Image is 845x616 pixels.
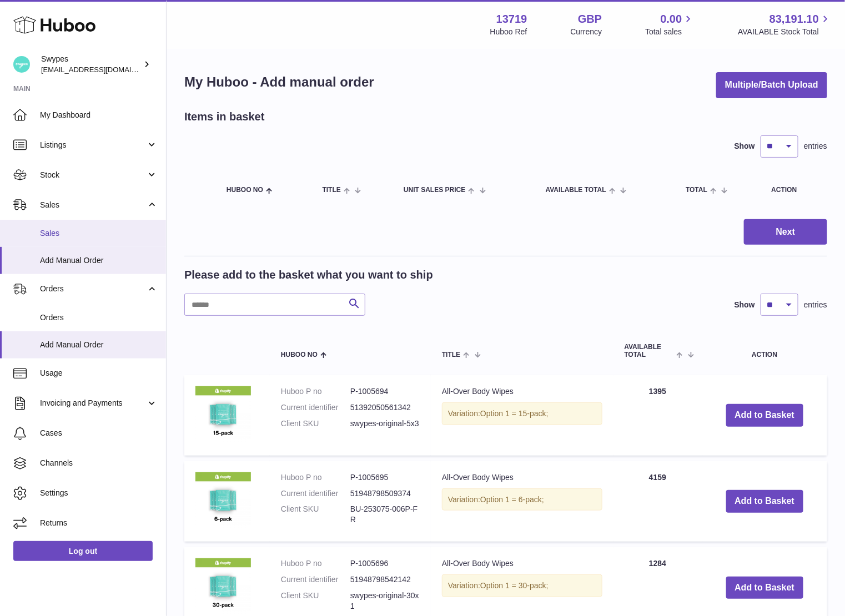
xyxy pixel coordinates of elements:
button: Add to Basket [726,490,804,513]
div: Variation: [442,574,602,597]
button: Add to Basket [726,404,804,427]
dd: P-1005694 [350,386,420,397]
td: 1395 [613,375,702,456]
span: Option 1 = 6-pack; [480,495,544,504]
h2: Please add to the basket what you want to ship [184,267,433,282]
span: Add Manual Order [40,255,158,266]
button: Next [744,219,827,245]
span: Sales [40,200,146,210]
span: My Dashboard [40,110,158,120]
h1: My Huboo - Add manual order [184,73,374,91]
div: Variation: [442,488,602,511]
span: Add Manual Order [40,340,158,350]
h2: Items in basket [184,109,265,124]
dd: 51948798542142 [350,574,420,585]
th: Action [702,332,827,369]
dd: P-1005695 [350,472,420,483]
img: All-Over Body Wipes [195,558,251,614]
dd: 51392050561342 [350,402,420,413]
span: Listings [40,140,146,150]
td: 4159 [613,461,702,542]
label: Show [735,300,755,310]
dt: Client SKU [281,418,350,429]
dd: swypes-original-5x3 [350,418,420,429]
span: Settings [40,488,158,498]
a: 83,191.10 AVAILABLE Stock Total [738,12,832,37]
span: Sales [40,228,158,239]
span: Huboo no [281,351,318,359]
dt: Huboo P no [281,558,350,569]
dd: BU-253075-006P-FR [350,504,420,525]
a: 0.00 Total sales [645,12,695,37]
span: AVAILABLE Stock Total [738,27,832,37]
div: Variation: [442,402,602,425]
dd: 51948798509374 [350,488,420,499]
img: hello@swypes.co.uk [13,56,30,73]
span: Orders [40,312,158,323]
button: Add to Basket [726,577,804,599]
span: Orders [40,284,146,294]
div: Action [772,186,816,194]
dt: Huboo P no [281,386,350,397]
div: Currency [571,27,602,37]
td: All-Over Body Wipes [431,461,613,542]
div: Swypes [41,54,141,75]
div: Huboo Ref [490,27,527,37]
span: Huboo no [227,186,263,194]
span: entries [804,141,827,152]
span: Total sales [645,27,695,37]
span: [EMAIL_ADDRESS][DOMAIN_NAME] [41,65,163,74]
span: Title [442,351,460,359]
img: All-Over Body Wipes [195,472,251,528]
strong: GBP [578,12,602,27]
dd: P-1005696 [350,558,420,569]
label: Show [735,141,755,152]
span: AVAILABLE Total [546,186,606,194]
span: AVAILABLE Total [625,344,674,358]
a: Log out [13,541,153,561]
td: All-Over Body Wipes [431,375,613,456]
span: 83,191.10 [769,12,819,27]
strong: 13719 [496,12,527,27]
span: 0.00 [661,12,682,27]
span: Cases [40,428,158,438]
span: entries [804,300,827,310]
span: Unit Sales Price [404,186,465,194]
span: Usage [40,368,158,378]
dt: Client SKU [281,504,350,525]
span: Returns [40,518,158,528]
span: Option 1 = 30-pack; [480,581,549,590]
span: Invoicing and Payments [40,398,146,408]
dd: swypes-original-30x1 [350,590,420,612]
dt: Current identifier [281,402,350,413]
dt: Current identifier [281,488,350,499]
span: Option 1 = 15-pack; [480,409,549,418]
span: Stock [40,170,146,180]
span: Channels [40,458,158,468]
button: Multiple/Batch Upload [716,72,827,98]
dt: Current identifier [281,574,350,585]
span: Title [323,186,341,194]
dt: Huboo P no [281,472,350,483]
dt: Client SKU [281,590,350,612]
span: Total [686,186,707,194]
img: All-Over Body Wipes [195,386,251,442]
